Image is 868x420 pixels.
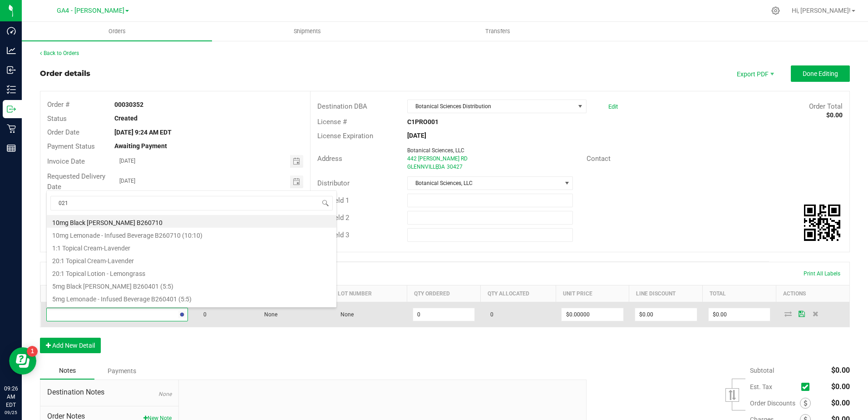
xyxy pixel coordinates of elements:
th: Qty Ordered [407,285,481,302]
th: Qty Allocated [480,285,556,302]
strong: 00030352 [114,101,143,108]
a: Back to Orders [40,50,79,56]
span: Status [47,115,67,123]
th: Line Discount [629,285,703,302]
span: $0.00 [831,399,850,407]
span: Destination DBA [317,102,367,110]
span: Requested Delivery Date [47,172,105,191]
span: , [437,164,438,170]
span: Botanical Sciences Distribution [408,100,575,113]
span: None [260,311,277,318]
strong: Awaiting Payment [114,142,167,150]
input: 0 [709,308,770,321]
span: Toggle calendar [290,155,303,168]
strong: $0.00 [826,111,843,119]
span: Toggle calendar [290,175,303,188]
span: None [336,311,354,318]
iframe: Resource center unread badge [27,346,38,357]
span: Est. Tax [750,383,798,390]
span: License # [317,118,347,126]
span: Order # [47,100,69,109]
span: Save Order Detail [795,311,809,316]
strong: [DATE] 9:24 AM EDT [114,129,172,136]
li: Export PDF [727,65,782,82]
span: Transfers [473,27,523,35]
span: Orders [96,27,138,35]
span: Contact [587,155,611,163]
span: 0 [199,311,207,318]
a: Shipments [212,22,402,41]
span: Botanical Sciences, LLC [407,147,464,154]
span: Shipments [281,27,333,35]
th: Total [703,285,776,302]
span: Order Discounts [750,400,800,407]
input: 0 [635,308,697,321]
span: 0 [486,311,493,318]
span: Botanical Sciences, LLC [408,177,562,190]
div: Notes [40,362,94,380]
span: GLENNVILLE [407,164,439,170]
span: GA [438,164,445,170]
th: Lot Number [330,285,407,302]
span: Subtotal [750,367,774,374]
input: 0 [413,308,475,321]
inline-svg: Reports [7,144,16,153]
span: Order Date [47,128,79,136]
a: Orders [22,22,212,41]
qrcode: 00030352 [804,205,840,241]
span: $0.00 [831,382,850,391]
span: 442 [PERSON_NAME] RD [407,155,468,162]
span: Distributor [317,179,350,187]
inline-svg: Analytics [7,46,16,55]
span: Invoice Date [47,157,85,165]
span: Payment Status [47,142,95,150]
span: None [158,391,172,397]
span: Address [317,155,342,163]
span: Delete Order Detail [809,311,822,316]
a: Edit [608,103,618,110]
span: Done Editing [803,70,838,77]
div: Payments [94,363,149,379]
span: $0.00 [831,366,850,375]
strong: C1PRO001 [407,118,439,125]
a: Transfers [403,22,593,41]
div: Order details [40,68,90,79]
div: Manage settings [770,6,781,15]
button: Done Editing [791,65,850,82]
span: License Expiration [317,132,373,140]
p: 09/25 [4,409,18,416]
span: Destination Notes [47,387,172,398]
span: Calculate excise tax [801,381,814,393]
img: Scan me! [804,205,840,241]
th: Actions [776,285,849,302]
span: Hi, [PERSON_NAME]! [792,7,851,14]
span: Order Total [809,102,843,110]
strong: Created [114,115,138,122]
inline-svg: Outbound [7,105,16,114]
button: Add New Detail [40,338,101,353]
span: GA4 - [PERSON_NAME] [57,7,124,15]
inline-svg: Inbound [7,65,16,75]
inline-svg: Dashboard [7,26,16,35]
strong: [DATE] [407,132,426,139]
p: 09:26 AM EDT [4,385,18,409]
iframe: Resource center [9,347,36,375]
th: Item [41,285,194,302]
inline-svg: Retail [7,124,16,133]
th: Unit Price [556,285,629,302]
inline-svg: Inventory [7,85,16,94]
span: 30427 [447,164,463,170]
input: 0 [562,308,623,321]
